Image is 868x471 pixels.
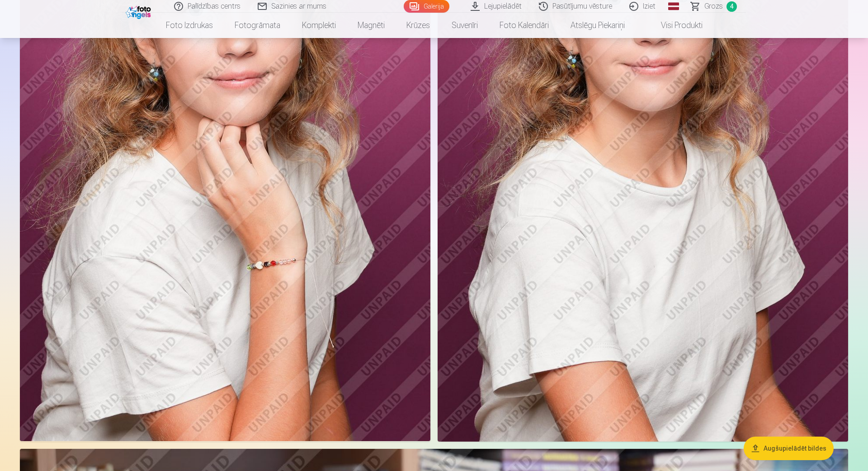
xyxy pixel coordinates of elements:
[291,13,347,38] a: Komplekti
[560,13,636,38] a: Atslēgu piekariņi
[704,1,723,12] span: Grozs
[441,13,489,38] a: Suvenīri
[155,13,224,38] a: Foto izdrukas
[347,13,396,38] a: Magnēti
[744,437,834,460] button: Augšupielādēt bildes
[224,13,291,38] a: Fotogrāmata
[489,13,560,38] a: Foto kalendāri
[396,13,441,38] a: Krūzes
[126,4,153,19] img: /fa1
[636,13,713,38] a: Visi produkti
[726,1,737,12] span: 4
